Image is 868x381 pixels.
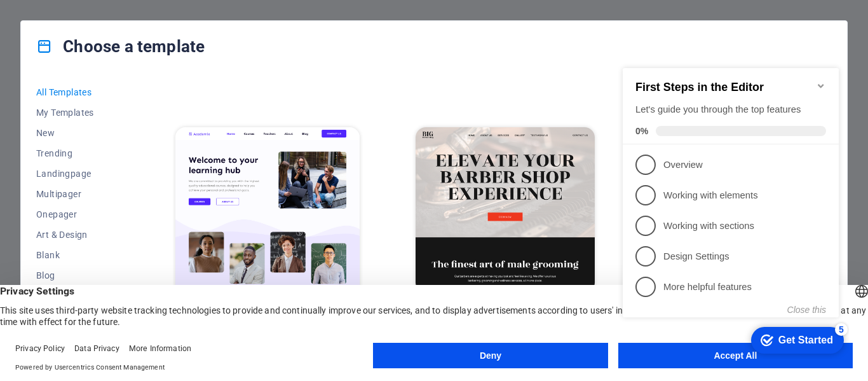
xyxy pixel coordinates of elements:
div: Let's guide you through the top features [18,48,208,61]
li: Working with sections [5,155,221,186]
img: BIG Barber Shop [416,127,594,292]
button: Onepager [36,204,119,225]
button: New [36,123,119,143]
div: Get Started 5 items remaining, 0% complete [133,272,226,298]
li: Working with elements [5,125,221,155]
span: All Templates [36,87,119,97]
div: Minimize checklist [198,25,208,36]
span: 0% [18,71,38,81]
span: New [36,128,119,138]
p: Overview [46,103,198,116]
p: More helpful features [46,225,198,239]
button: Landingpage [36,163,119,184]
span: My Templates [36,107,119,118]
button: Trending [36,143,119,163]
span: Multipager [36,189,119,199]
span: Onepager [36,209,119,219]
h2: First Steps in the Editor [18,25,208,39]
span: Blank [36,250,119,260]
p: Working with sections [46,164,198,177]
p: Working with elements [46,134,198,147]
li: More helpful features [5,216,221,247]
span: Blog [36,270,119,281]
h4: Choose a template [36,36,205,57]
li: Design Settings [5,186,221,216]
button: Blank [36,245,119,265]
span: Landingpage [36,169,119,179]
button: All Templates [36,82,119,102]
button: Multipager [36,184,119,204]
div: 5 [217,268,230,281]
span: Trending [36,148,119,158]
button: Close this [170,249,208,260]
img: Academix [175,127,360,298]
div: Get Started [161,279,215,291]
button: My Templates [36,102,119,123]
li: Overview [5,94,221,125]
button: Blog [36,265,119,286]
p: Design Settings [46,195,198,208]
button: Art & Design [36,225,119,245]
span: Art & Design [36,230,119,240]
